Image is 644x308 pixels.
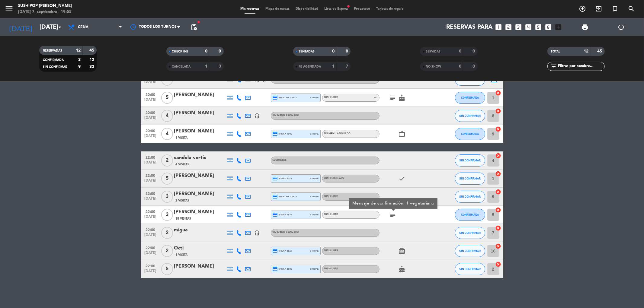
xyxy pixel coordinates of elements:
[611,5,619,12] i: turned_in_not
[174,244,226,252] div: Octi
[310,195,319,198] span: stripe
[176,162,190,167] span: 4 Visitas
[273,114,300,117] span: Sin menú asignado
[143,197,158,204] span: [DATE]
[43,49,62,52] span: RESERVADAS
[371,94,379,101] span: v
[161,245,173,257] span: 2
[455,227,485,239] button: SIN CONFIRMAR
[324,195,338,198] span: SUSHI LIBRE
[143,91,158,98] span: 20:00
[174,127,226,135] div: [PERSON_NAME]
[143,269,158,276] span: [DATE]
[426,50,441,53] span: SERVIDAS
[324,268,338,270] span: SUSHI LIBRE
[143,179,158,186] span: [DATE]
[237,7,262,11] span: Mis reservas
[473,49,476,53] strong: 0
[197,20,200,24] span: fiber_manual_record
[56,24,63,31] i: arrow_drop_down
[459,267,481,271] span: SIN CONFIRMAR
[299,65,321,68] span: RE AGENDADA
[273,266,278,272] i: credit_card
[347,5,350,8] span: fiber_manual_record
[273,131,292,137] span: visa * 7902
[459,64,461,68] strong: 0
[273,176,278,181] i: credit_card
[5,4,14,13] i: menu
[143,109,158,116] span: 20:00
[161,263,173,275] span: 5
[399,265,406,273] i: cake
[78,65,81,69] strong: 9
[190,24,197,31] span: pending_actions
[219,49,222,53] strong: 0
[273,131,278,137] i: credit_card
[273,159,287,161] span: SUSHI LIBRE
[176,198,190,203] span: 2 Visitas
[399,94,406,101] i: cake
[255,113,260,119] i: headset_mic
[143,244,158,251] span: 22:00
[495,153,501,159] i: cancel
[455,263,485,275] button: SIN CONFIRMAR
[89,65,95,69] strong: 33
[143,154,158,160] span: 22:00
[461,132,479,135] span: CONFIRMADA
[143,80,158,87] span: [DATE]
[338,177,344,179] span: , ARS
[78,25,88,29] span: Cena
[143,262,158,269] span: 22:00
[455,245,485,257] button: SIN CONFIRMAR
[174,226,226,234] div: migue
[255,230,260,236] i: headset_mic
[515,23,523,31] i: looks_3
[273,231,300,234] span: Sin menú asignado
[143,190,158,197] span: 22:00
[310,249,319,253] span: stripe
[273,248,278,254] i: credit_card
[143,226,158,233] span: 22:00
[459,231,481,234] span: SIN CONFIRMAR
[174,109,226,117] div: [PERSON_NAME]
[495,90,501,96] i: cancel
[555,23,562,31] i: add_box
[352,200,434,207] div: Mensaje de confirmación: 1 vegetariano
[351,7,373,11] span: Pre-acceso
[473,64,476,68] strong: 0
[143,116,158,123] span: [DATE]
[18,9,72,15] div: [DATE] 7. septiembre - 19:55
[143,160,158,167] span: [DATE]
[324,96,338,99] span: SUSHI LIBRE
[174,262,226,270] div: [PERSON_NAME]
[43,65,67,68] span: SIN CONFIRMAR
[618,24,625,31] i: power_settings_new
[89,48,95,52] strong: 45
[597,49,603,53] strong: 45
[455,110,485,122] button: SIN CONFIRMAR
[143,208,158,215] span: 22:00
[455,128,485,140] button: CONFIRMADA
[495,243,501,249] i: cancel
[495,23,503,31] i: looks_one
[161,227,173,239] span: 2
[535,23,543,31] i: looks_5
[332,49,335,53] strong: 0
[172,65,191,68] span: CANCELADA
[161,173,173,185] span: 5
[176,135,188,140] span: 1 Visita
[455,92,485,104] button: CONFIRMADA
[172,50,188,53] span: CHECK INS
[89,58,95,62] strong: 12
[273,212,278,218] i: credit_card
[78,58,81,62] strong: 3
[43,59,64,62] span: CONFIRMADA
[389,211,397,218] i: subject
[455,191,485,203] button: SIN CONFIRMAR
[176,252,188,257] span: 1 Visita
[293,7,321,11] span: Disponibilidad
[161,92,173,104] span: 5
[143,127,158,134] span: 20:00
[161,110,173,122] span: 4
[324,249,338,252] span: SUSHI LIBRE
